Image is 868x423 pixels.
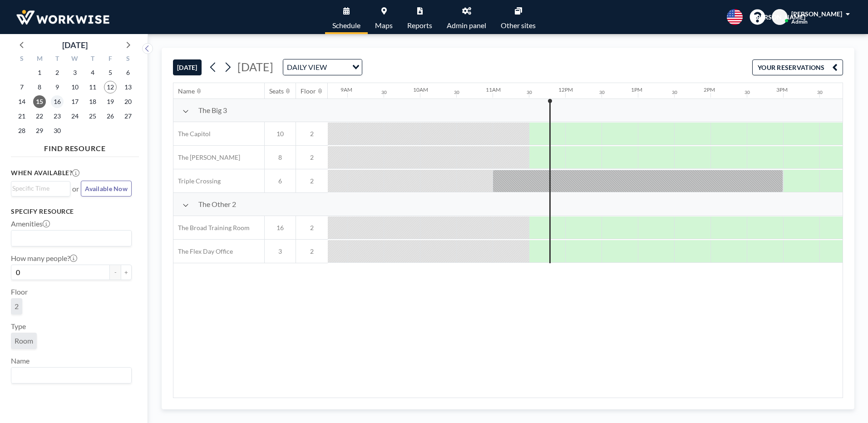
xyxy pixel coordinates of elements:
span: Tuesday, September 30, 2025 [51,124,64,137]
span: Sunday, September 14, 2025 [15,95,28,108]
div: M [31,54,49,65]
span: The Broad Training Room [173,224,250,232]
span: Saturday, September 27, 2025 [122,110,134,123]
div: Name [178,87,195,95]
span: Sunday, September 21, 2025 [15,110,28,123]
div: 11AM [486,86,501,93]
span: Monday, September 29, 2025 [33,124,46,137]
div: F [101,54,119,65]
div: 30 [454,89,459,95]
span: The Big 3 [198,106,227,115]
span: Admin panel [447,22,486,29]
div: W [66,54,84,65]
div: Search for option [11,182,70,195]
label: Amenities [11,219,50,228]
span: Reports [407,22,432,29]
span: The Flex Day Office [173,247,233,256]
div: 12PM [558,86,573,93]
img: organization-logo [15,8,111,26]
span: 2 [296,224,328,232]
span: Monday, September 15, 2025 [33,95,46,108]
span: Tuesday, September 16, 2025 [51,95,64,108]
div: 2PM [704,86,715,93]
span: Wednesday, September 3, 2025 [69,66,81,79]
span: Wednesday, September 24, 2025 [69,110,81,123]
div: Floor [301,87,316,95]
div: 30 [381,89,387,95]
span: Triple Crossing [173,177,221,185]
span: Wednesday, September 10, 2025 [69,81,81,93]
label: Name [11,356,30,365]
input: Search for option [330,61,347,73]
span: DAILY VIEW [285,61,329,73]
span: Saturday, September 6, 2025 [122,66,134,79]
div: Search for option [283,59,362,75]
span: The Other 2 [198,200,236,209]
button: - [110,265,121,280]
span: 2 [15,302,19,311]
span: 6 [265,177,296,185]
span: [DATE] [237,60,273,74]
span: Friday, September 5, 2025 [104,66,117,79]
span: Maps [375,22,393,29]
button: [DATE] [173,59,202,75]
span: Saturday, September 13, 2025 [122,81,134,93]
span: 2 [296,130,328,138]
span: Thursday, September 11, 2025 [86,81,99,93]
button: + [121,265,132,280]
h3: Specify resource [11,207,132,216]
span: Thursday, September 25, 2025 [86,110,99,123]
label: How many people? [11,254,77,263]
div: 30 [672,89,677,95]
span: 2 [296,153,328,162]
div: 30 [527,89,532,95]
div: 30 [817,89,823,95]
h4: FIND RESOURCE [11,140,139,153]
span: Tuesday, September 23, 2025 [51,110,64,123]
span: Schedule [332,22,360,29]
span: 3 [265,247,296,256]
span: Thursday, September 4, 2025 [86,66,99,79]
span: Monday, September 22, 2025 [33,110,46,123]
div: 30 [745,89,750,95]
span: 2 [296,177,328,185]
span: or [72,184,79,193]
div: Search for option [11,368,131,383]
span: Other sites [501,22,536,29]
label: Floor [11,287,28,296]
span: The Capitol [173,130,211,138]
div: S [13,54,31,65]
div: T [49,54,66,65]
span: Tuesday, September 2, 2025 [51,66,64,79]
div: Seats [269,87,284,95]
span: 16 [265,224,296,232]
span: Sunday, September 7, 2025 [15,81,28,93]
span: Sunday, September 28, 2025 [15,124,28,137]
span: Tuesday, September 9, 2025 [51,81,64,93]
span: [PERSON_NAME] [755,13,805,21]
div: 3PM [776,86,788,93]
span: Admin [791,18,808,25]
span: 8 [265,153,296,162]
span: Thursday, September 18, 2025 [86,95,99,108]
div: 1PM [631,86,642,93]
span: Monday, September 8, 2025 [33,81,46,93]
div: T [84,54,101,65]
span: The [PERSON_NAME] [173,153,240,162]
span: [PERSON_NAME] [791,10,842,18]
span: Room [15,336,33,345]
div: 30 [599,89,605,95]
div: Search for option [11,231,131,246]
div: 9AM [340,86,352,93]
button: YOUR RESERVATIONS [752,59,843,75]
span: Saturday, September 20, 2025 [122,95,134,108]
span: 2 [296,247,328,256]
input: Search for option [12,369,126,381]
div: 10AM [413,86,428,93]
label: Type [11,322,26,331]
span: Friday, September 19, 2025 [104,95,117,108]
span: 10 [265,130,296,138]
button: Available Now [81,181,132,197]
span: Wednesday, September 17, 2025 [69,95,81,108]
div: S [119,54,137,65]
